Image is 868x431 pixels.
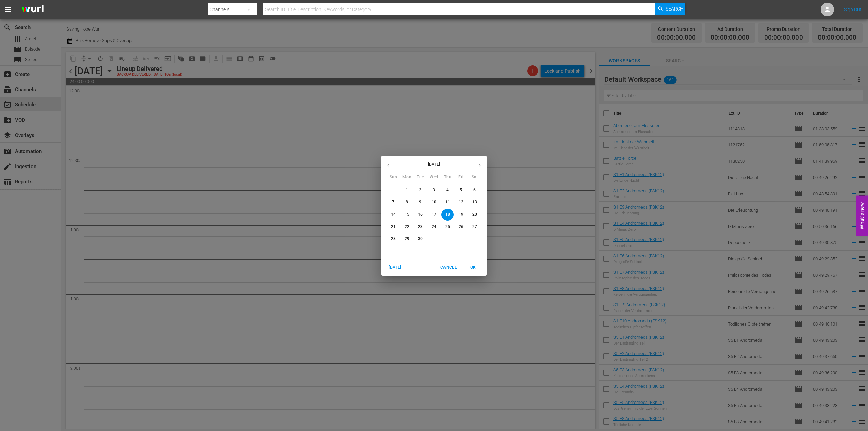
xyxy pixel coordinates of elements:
[446,187,449,193] p: 4
[401,174,413,181] span: Mon
[395,161,473,168] p: [DATE]
[428,174,440,181] span: Wed
[405,224,409,230] p: 22
[844,7,862,12] a: Sign Out
[428,221,440,233] button: 24
[455,184,467,196] button: 5
[384,262,406,273] button: [DATE]
[445,212,450,217] p: 18
[387,196,399,209] button: 7
[414,184,427,196] button: 2
[387,264,403,271] span: [DATE]
[428,196,440,209] button: 10
[432,224,436,230] p: 24
[438,262,459,273] button: Cancel
[401,233,413,245] button: 29
[459,212,463,217] p: 19
[406,187,408,193] p: 1
[433,187,435,193] p: 3
[401,209,413,221] button: 15
[387,233,399,245] button: 28
[387,174,399,181] span: Sun
[472,199,477,205] p: 13
[401,184,413,196] button: 1
[401,221,413,233] button: 22
[418,236,423,242] p: 30
[441,184,454,196] button: 4
[418,212,423,217] p: 16
[391,224,396,230] p: 21
[16,2,49,18] img: ans4CAIJ8jUAAAAAAAAAAAAAAAAAAAAAAAAgQb4GAAAAAAAAAAAAAAAAAAAAAAAAJMjXAAAAAAAAAAAAAAAAAAAAAAAAgAT5G...
[428,209,440,221] button: 17
[414,196,427,209] button: 9
[459,224,463,230] p: 26
[392,199,394,205] p: 7
[401,196,413,209] button: 8
[414,174,427,181] span: Tue
[455,174,467,181] span: Fri
[856,195,868,236] button: Open Feedback Widget
[405,236,409,242] p: 29
[445,199,450,205] p: 11
[462,262,484,273] button: OK
[414,233,427,245] button: 30
[406,199,408,205] p: 8
[472,212,477,217] p: 20
[432,199,436,205] p: 10
[405,212,409,217] p: 15
[465,264,481,271] span: OK
[418,224,423,230] p: 23
[459,199,463,205] p: 12
[469,184,481,196] button: 6
[391,236,396,242] p: 28
[469,221,481,233] button: 27
[441,174,454,181] span: Thu
[441,196,454,209] button: 11
[666,3,684,15] span: Search
[432,212,436,217] p: 17
[419,199,421,205] p: 9
[469,196,481,209] button: 13
[441,209,454,221] button: 18
[455,196,467,209] button: 12
[455,209,467,221] button: 19
[414,209,427,221] button: 16
[387,221,399,233] button: 21
[445,224,450,230] p: 25
[414,221,427,233] button: 23
[387,209,399,221] button: 14
[469,209,481,221] button: 20
[460,187,462,193] p: 5
[469,174,481,181] span: Sat
[428,184,440,196] button: 3
[419,187,421,193] p: 2
[4,5,12,14] span: menu
[455,221,467,233] button: 26
[473,187,476,193] p: 6
[472,224,477,230] p: 27
[440,264,457,271] span: Cancel
[441,221,454,233] button: 25
[391,212,396,217] p: 14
